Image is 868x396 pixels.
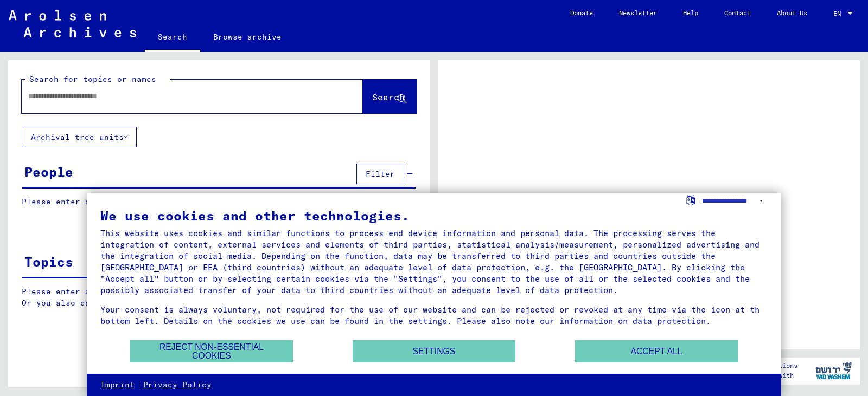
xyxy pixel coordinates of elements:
[9,10,136,37] img: Arolsen_neg.svg
[100,380,135,391] a: Imprint
[24,162,73,181] div: People
[22,196,416,207] p: Please enter a search term or set filters to get results.
[29,74,156,84] mat-label: Search for topics or names
[363,80,416,113] button: Search
[356,164,404,184] button: Filter
[22,286,416,309] p: Please enter a search term or set filters to get results. Or you also can browse the manually.
[100,228,768,296] div: This website uses cookies and similar functions to process end device information and personal da...
[813,357,854,384] img: yv_logo.png
[833,10,845,17] span: EN
[145,24,200,52] a: Search
[143,380,212,391] a: Privacy Policy
[200,24,295,50] a: Browse archive
[372,92,405,102] span: Search
[100,304,768,327] div: Your consent is always voluntary, not required for the use of our website and can be rejected or ...
[100,209,768,222] div: We use cookies and other technologies.
[366,169,395,179] span: Filter
[353,340,515,362] button: Settings
[22,127,137,147] button: Archival tree units
[24,252,73,271] div: Topics
[575,340,738,362] button: Accept all
[130,340,293,362] button: Reject non-essential cookies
